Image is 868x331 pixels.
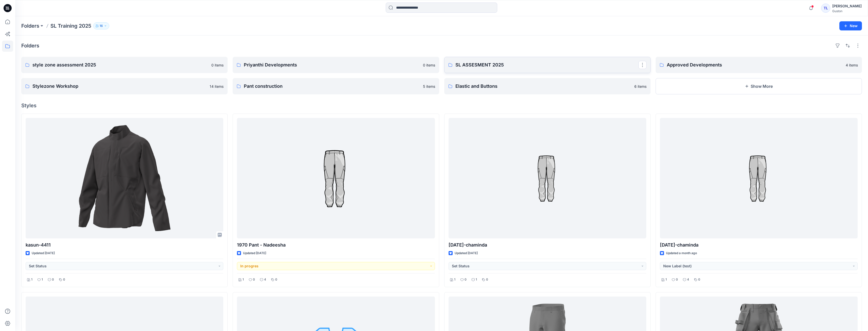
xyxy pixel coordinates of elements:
p: 1 [666,277,667,282]
p: 16 [100,23,103,29]
p: Stylezone Workshop [32,83,207,90]
p: Elastic and Buttons [455,83,631,90]
div: Guston [832,9,862,13]
p: 0 items [211,62,224,68]
p: 0 [698,277,700,282]
p: 4 [687,277,689,282]
p: Updated [DATE] [32,251,55,256]
a: SL ASSESMENT 2025 [444,57,651,73]
p: 1970 Pant - Nadeesha [237,241,435,249]
a: Approved Developments4 items [656,57,862,73]
div: TL [821,4,830,13]
div: [PERSON_NAME] [832,3,862,9]
p: SL Training 2025 [50,22,91,29]
p: 0 [465,277,467,282]
a: Stylezone Workshop14 items [21,78,228,94]
p: 5 items [423,84,435,89]
p: [DATE]-chaminda [449,241,646,249]
p: Updated a month ago [666,251,697,256]
p: 14 items [210,84,224,89]
p: Updated [DATE] [455,251,478,256]
p: 1 [243,277,244,282]
a: Folders [21,22,39,29]
p: 1 [454,277,455,282]
button: Show More [656,78,862,94]
a: 1970 Pant - Nadeesha [237,118,435,238]
button: 16 [93,22,109,29]
p: 4 items [846,62,858,68]
p: 0 [253,277,255,282]
p: Updated [DATE] [243,251,266,256]
p: Pant construction [244,83,420,90]
a: 09-07-2025-chaminda [660,118,858,238]
p: 0 [676,277,678,282]
p: [DATE]-chaminda [660,241,858,249]
p: Approved Developments [667,61,843,68]
a: kasun-4411 [26,118,223,238]
button: New [839,21,862,30]
h4: Folders [21,43,39,49]
p: 0 [275,277,277,282]
p: kasun-4411 [26,241,223,249]
p: style zone assessment 2025 [32,61,208,68]
p: 1 [476,277,477,282]
a: 09-07-2025-chaminda [449,118,646,238]
p: 0 [486,277,488,282]
p: SL ASSESMENT 2025 [455,61,638,68]
h4: Styles [21,102,862,109]
a: style zone assessment 20250 items [21,57,228,73]
p: 0 [63,277,65,282]
p: 0 [52,277,54,282]
a: Pant construction5 items [233,78,439,94]
a: Priyanthi Developments0 items [233,57,439,73]
p: 4 [264,277,266,282]
p: 1 [42,277,43,282]
p: 0 items [423,62,435,68]
p: 1 [31,277,32,282]
p: Priyanthi Developments [244,61,420,68]
p: 6 items [634,84,647,89]
a: Elastic and Buttons6 items [444,78,651,94]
